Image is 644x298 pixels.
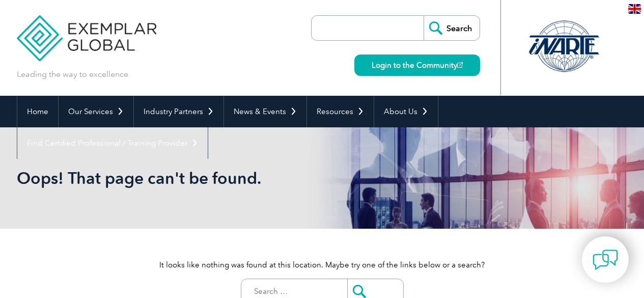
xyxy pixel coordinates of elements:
[424,16,480,40] input: Search
[354,55,480,76] a: Login to the Community
[17,259,628,270] p: It looks like nothing was found at this location. Maybe try one of the links below or a search?
[307,96,374,127] a: Resources
[593,247,618,273] img: contact-chat.png
[134,96,223,127] a: Industry Partners
[17,168,408,188] h1: Oops! That page can't be found.
[224,96,306,127] a: News & Events
[457,62,463,68] img: open_square.png
[374,96,438,127] a: About Us
[628,4,641,14] img: en
[17,69,128,80] p: Leading the way to excellence
[17,127,208,159] a: Find Certified Professional / Training Provider
[59,96,133,127] a: Our Services
[17,96,58,127] a: Home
